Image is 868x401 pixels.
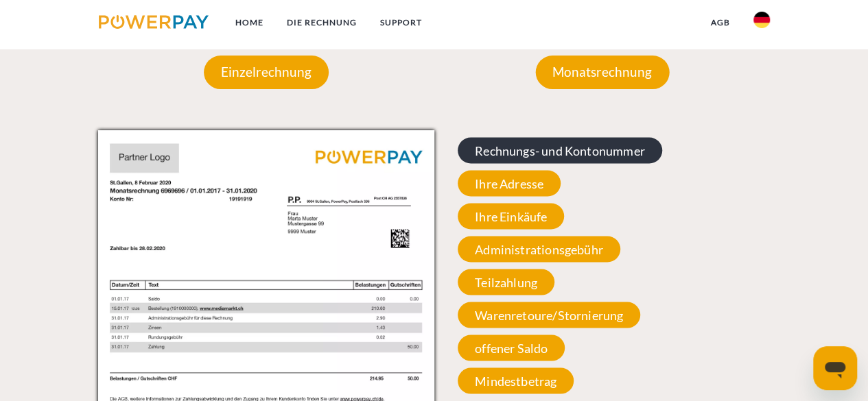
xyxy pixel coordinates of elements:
[204,56,329,88] p: Einzelrechnung
[813,346,857,390] iframe: Schaltfläche zum Öffnen des Messaging-Fensters
[458,203,564,229] span: Ihre Einkäufe
[458,335,565,361] span: offener Saldo
[368,10,433,35] a: SUPPORT
[223,10,274,35] a: Home
[458,236,620,262] span: Administrationsgebühr
[458,367,574,393] span: Mindestbetrag
[274,10,368,35] a: DIE RECHNUNG
[458,302,640,328] span: Warenretoure/Stornierung
[458,269,554,295] span: Teilzahlung
[458,170,561,196] span: Ihre Adresse
[458,137,662,163] span: Rechnungs- und Kontonummer
[99,15,209,29] img: logo-powerpay.svg
[753,12,770,28] img: de
[535,56,669,88] p: Monatsrechnung
[699,10,742,35] a: agb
